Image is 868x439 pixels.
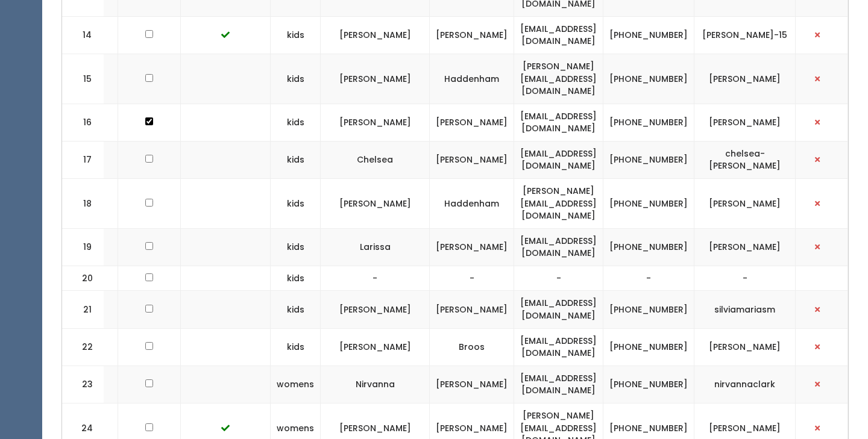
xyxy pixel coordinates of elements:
[694,104,796,141] td: [PERSON_NAME]
[271,16,321,54] td: kids
[62,54,104,104] td: 15
[514,54,603,104] td: [PERSON_NAME][EMAIL_ADDRESS][DOMAIN_NAME]
[62,291,104,328] td: 21
[694,179,796,229] td: [PERSON_NAME]
[62,328,104,366] td: 22
[430,54,514,104] td: Haddenham
[430,266,514,291] td: -
[603,366,694,403] td: [PHONE_NUMBER]
[694,141,796,178] td: chelsea-[PERSON_NAME]
[603,328,694,366] td: [PHONE_NUMBER]
[514,291,603,328] td: [EMAIL_ADDRESS][DOMAIN_NAME]
[321,228,430,266] td: Larissa
[694,291,796,328] td: silviamariasm
[514,366,603,403] td: [EMAIL_ADDRESS][DOMAIN_NAME]
[62,266,104,291] td: 20
[430,179,514,229] td: Haddenham
[514,179,603,229] td: [PERSON_NAME][EMAIL_ADDRESS][DOMAIN_NAME]
[514,141,603,178] td: [EMAIL_ADDRESS][DOMAIN_NAME]
[62,141,104,178] td: 17
[271,54,321,104] td: kids
[430,366,514,403] td: [PERSON_NAME]
[271,266,321,291] td: kids
[430,141,514,178] td: [PERSON_NAME]
[694,54,796,104] td: [PERSON_NAME]
[430,16,514,54] td: [PERSON_NAME]
[514,16,603,54] td: [EMAIL_ADDRESS][DOMAIN_NAME]
[62,16,104,54] td: 14
[321,16,430,54] td: [PERSON_NAME]
[430,104,514,141] td: [PERSON_NAME]
[514,228,603,266] td: [EMAIL_ADDRESS][DOMAIN_NAME]
[603,54,694,104] td: [PHONE_NUMBER]
[603,104,694,141] td: [PHONE_NUMBER]
[694,16,796,54] td: [PERSON_NAME]-15
[603,179,694,229] td: [PHONE_NUMBER]
[271,179,321,229] td: kids
[603,291,694,328] td: [PHONE_NUMBER]
[603,228,694,266] td: [PHONE_NUMBER]
[694,228,796,266] td: [PERSON_NAME]
[62,179,104,229] td: 18
[603,141,694,178] td: [PHONE_NUMBER]
[321,328,430,366] td: [PERSON_NAME]
[603,16,694,54] td: [PHONE_NUMBER]
[271,366,321,403] td: womens
[430,228,514,266] td: [PERSON_NAME]
[694,266,796,291] td: -
[321,141,430,178] td: Chelsea
[271,228,321,266] td: kids
[62,228,104,266] td: 19
[603,266,694,291] td: -
[321,291,430,328] td: [PERSON_NAME]
[271,141,321,178] td: kids
[514,266,603,291] td: -
[430,328,514,366] td: Broos
[271,291,321,328] td: kids
[321,266,430,291] td: -
[62,104,104,141] td: 16
[271,104,321,141] td: kids
[271,328,321,366] td: kids
[694,328,796,366] td: [PERSON_NAME]
[321,104,430,141] td: [PERSON_NAME]
[514,104,603,141] td: [EMAIL_ADDRESS][DOMAIN_NAME]
[321,179,430,229] td: [PERSON_NAME]
[694,366,796,403] td: nirvannaclark
[321,366,430,403] td: Nirvanna
[62,366,104,403] td: 23
[321,54,430,104] td: [PERSON_NAME]
[430,291,514,328] td: [PERSON_NAME]
[514,328,603,366] td: [EMAIL_ADDRESS][DOMAIN_NAME]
